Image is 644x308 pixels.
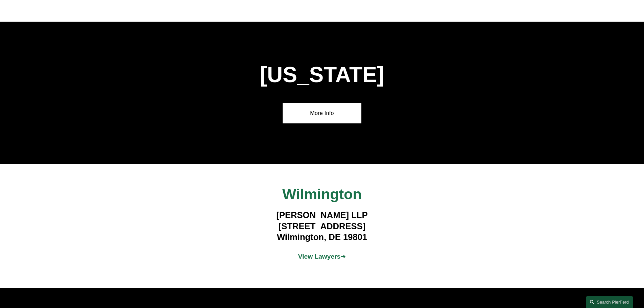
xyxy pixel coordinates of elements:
h4: [PERSON_NAME] LLP [STREET_ADDRESS] Wilmington, DE 19801 [223,210,421,242]
a: Search this site [586,296,633,308]
strong: View Lawyers [298,253,341,260]
a: More Info [283,103,361,123]
h1: [US_STATE] [223,63,421,87]
a: View Lawyers➔ [298,253,346,260]
span: ➔ [298,253,346,260]
span: Wilmington [282,186,362,202]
